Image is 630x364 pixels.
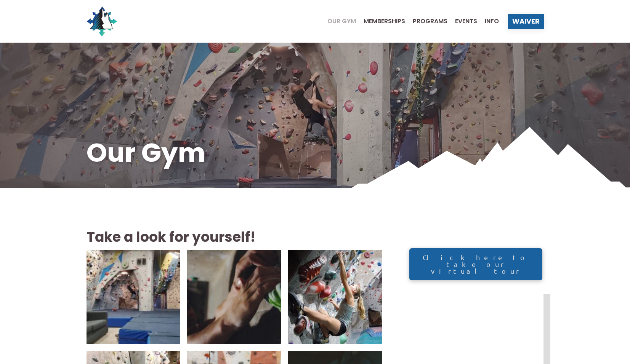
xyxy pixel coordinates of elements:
[455,18,477,24] span: Events
[327,18,356,24] span: Our Gym
[512,18,540,25] span: Waiver
[87,6,117,37] img: North Wall Logo
[485,18,499,24] span: Info
[477,18,499,24] a: Info
[417,254,535,275] span: Click here to take our virtual tour
[508,14,544,29] a: Waiver
[87,228,382,247] h2: Take a look for yourself!
[413,18,447,24] span: Programs
[447,18,477,24] a: Events
[405,18,447,24] a: Programs
[320,18,356,24] a: Our Gym
[356,18,405,24] a: Memberships
[409,248,542,281] a: Click here to take our virtual tour
[364,18,405,24] span: Memberships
